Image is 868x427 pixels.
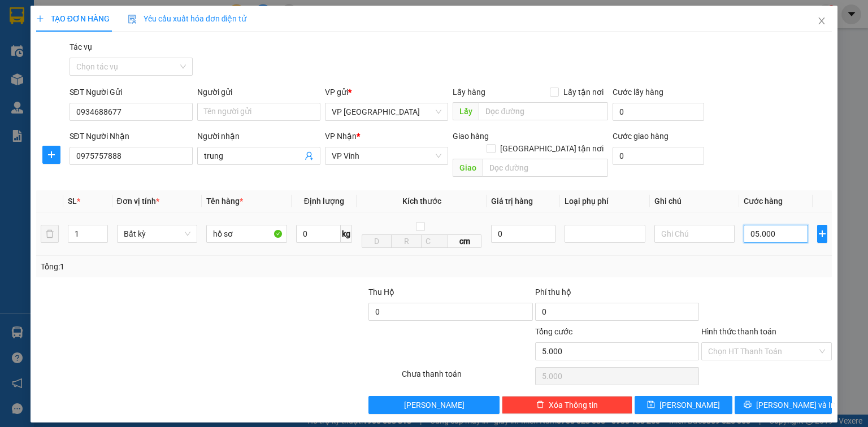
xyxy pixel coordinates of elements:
[496,142,608,155] span: [GEOGRAPHIC_DATA] tận nơi
[368,287,394,297] span: Thu Hộ
[453,102,479,120] span: Lấy
[401,368,533,387] div: Chưa thanh toán
[535,286,699,303] div: Phí thu hộ
[128,14,247,23] span: Yêu cầu xuất hóa đơn điện tử
[41,38,139,58] span: 42 [PERSON_NAME] - Vinh - [GEOGRAPHIC_DATA]
[817,16,826,25] span: close
[402,197,441,206] span: Kích thước
[124,225,191,242] span: Bất kỳ
[701,327,776,336] label: Hình thức thanh toán
[502,396,632,414] button: deleteXóa Thông tin
[491,197,533,206] span: Giá trị hàng
[817,225,827,243] button: plus
[654,225,735,243] input: Ghi Chú
[332,147,441,164] span: VP Vinh
[756,399,835,411] span: [PERSON_NAME] và In
[206,225,287,243] input: VD: Bàn, Ghế
[491,225,555,243] input: 0
[453,88,485,97] span: Lấy hàng
[613,147,704,165] input: Cước giao hàng
[304,197,344,206] span: Định lượng
[735,396,832,414] button: printer[PERSON_NAME] và In
[41,260,336,273] div: Tổng: 1
[559,86,608,98] span: Lấy tận nơi
[206,197,243,206] span: Tên hàng
[70,130,193,142] div: SĐT Người Nhận
[650,190,740,212] th: Ghi chú
[404,399,465,411] span: [PERSON_NAME]
[42,146,60,164] button: plus
[818,229,827,238] span: plus
[806,6,837,37] button: Close
[368,396,499,414] button: [PERSON_NAME]
[68,197,77,206] span: SL
[41,75,140,93] strong: Hotline : [PHONE_NUMBER] - [PHONE_NUMBER]
[744,197,783,206] span: Cước hàng
[613,103,704,121] input: Cước lấy hàng
[483,159,608,177] input: Dọc đường
[453,132,489,141] span: Giao hàng
[479,102,608,120] input: Dọc đường
[362,234,392,248] input: D
[36,15,44,23] span: plus
[536,400,544,409] span: delete
[305,151,314,160] span: user-add
[659,399,720,411] span: [PERSON_NAME]
[613,132,669,141] label: Cước giao hàng
[560,190,650,212] th: Loại phụ phí
[341,225,352,243] span: kg
[70,86,193,98] div: SĐT Người Gửi
[6,25,38,81] img: logo
[744,400,752,409] span: printer
[197,86,320,98] div: Người gửi
[535,327,572,336] span: Tổng cước
[613,88,663,97] label: Cước lấy hàng
[325,86,448,98] div: VP gửi
[332,103,441,120] span: VP Đà Nẵng
[391,234,422,248] input: R
[448,234,481,248] span: cm
[128,15,137,24] img: icon
[142,42,210,54] span: DN1209250765
[635,396,732,414] button: save[PERSON_NAME]
[197,130,320,142] div: Người nhận
[117,197,159,206] span: Đơn vị tính
[453,159,483,177] span: Giao
[43,150,60,159] span: plus
[421,234,448,248] input: C
[549,399,598,411] span: Xóa Thông tin
[647,400,655,409] span: save
[41,225,59,243] button: delete
[36,14,110,23] span: TẠO ĐƠN HÀNG
[45,61,136,73] strong: PHIẾU GỬI HÀNG
[55,11,126,36] strong: HÃNG XE HẢI HOÀNG GIA
[325,132,357,141] span: VP Nhận
[70,42,92,51] label: Tác vụ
